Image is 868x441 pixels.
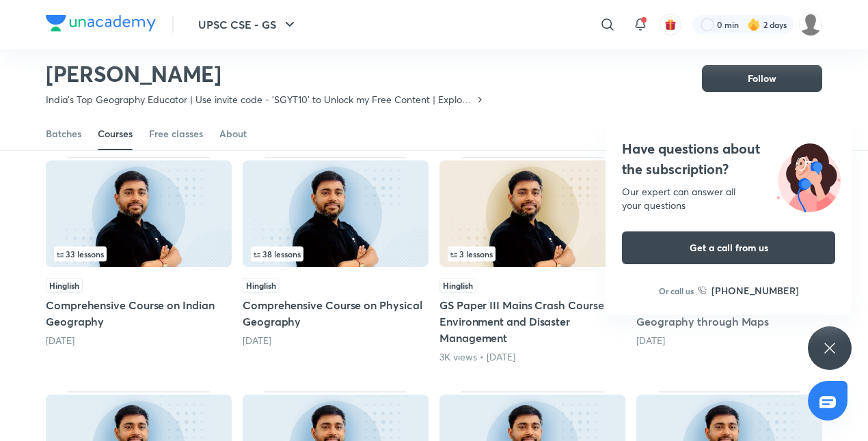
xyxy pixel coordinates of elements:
[149,117,203,150] a: Free classes
[243,278,280,293] span: Hinglish
[54,246,223,261] div: infocontainer
[622,231,835,264] button: Get a call from us
[46,157,232,363] div: Comprehensive Course on Indian Geography
[243,334,429,347] div: 1 month ago
[747,18,761,31] img: streak
[54,246,223,261] div: left
[46,160,232,267] img: Thumbnail
[659,285,694,297] p: Or call us
[46,334,232,347] div: 17 days ago
[698,283,799,298] a: [PHONE_NUMBER]
[46,117,81,150] a: Batches
[251,246,420,261] div: infosection
[765,139,852,212] img: ttu_illustration_new.svg
[46,15,156,35] a: Company Logo
[439,157,625,363] div: GS Paper III Mains Crash Course on Environment and Disaster Management
[448,246,617,261] div: infosection
[439,350,625,364] div: 3K views • 2 months ago
[622,185,835,212] div: Our expert can answer all your questions
[450,250,493,258] span: 3 lessons
[711,283,799,298] h6: [PHONE_NUMBER]
[243,160,429,267] img: Thumbnail
[46,127,81,141] div: Batches
[448,246,617,261] div: infocontainer
[439,297,625,346] h5: GS Paper III Mains Crash Course on Environment and Disaster Management
[702,65,822,92] button: Follow
[254,250,301,258] span: 38 lessons
[243,157,429,363] div: Comprehensive Course on Physical Geography
[251,246,420,261] div: left
[439,160,625,267] img: Thumbnail
[149,127,203,141] div: Free classes
[219,117,247,150] a: About
[98,127,133,141] div: Courses
[439,278,476,293] span: Hinglish
[664,18,677,31] img: avatar
[748,72,776,85] span: Follow
[46,297,232,330] h5: Comprehensive Course on Indian Geography
[660,14,681,35] button: avatar
[622,139,835,180] h4: Have questions about the subscription?
[448,246,617,261] div: left
[799,13,822,36] img: Akhila
[46,60,485,87] h2: [PERSON_NAME]
[57,250,104,258] span: 33 lessons
[219,127,247,141] div: About
[98,117,133,150] a: Courses
[636,334,822,347] div: 2 months ago
[46,15,156,31] img: Company Logo
[243,297,429,330] h5: Comprehensive Course on Physical Geography
[190,11,306,38] button: UPSC CSE - GS
[251,246,420,261] div: infocontainer
[46,93,474,106] p: India's Top Geography Educator | Use invite code - 'SGYT10' to Unlock my Free Content | Explore t...
[46,278,83,293] span: Hinglish
[54,246,223,261] div: infosection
